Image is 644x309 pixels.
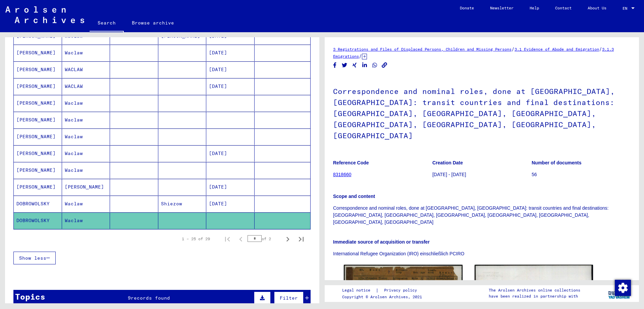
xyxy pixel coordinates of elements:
a: 3 Registrations and Files of Displaced Persons, Children and Missing Persons [333,47,512,52]
a: 8318660 [333,172,352,177]
p: Correspondence and nominal roles, done at [GEOGRAPHIC_DATA], [GEOGRAPHIC_DATA]: transit countries... [333,205,631,226]
mat-cell: [PERSON_NAME] [14,128,62,145]
p: International Refugee Organization (IRO) einschließlich PCIRO [333,250,631,257]
mat-cell: [PERSON_NAME] [14,78,62,95]
button: Share on Facebook [331,61,338,69]
mat-cell: Waclaw [62,162,110,178]
mat-cell: DOBROWOLSKY [14,196,62,212]
mat-cell: [DATE] [206,45,255,61]
span: / [359,53,362,59]
button: Share on Xing [351,61,358,69]
span: records found [131,295,170,301]
mat-cell: [PERSON_NAME] [14,162,62,178]
p: have been realized in partnership with [489,293,580,299]
mat-cell: Waclaw [62,95,110,111]
mat-cell: [PERSON_NAME] [14,145,62,162]
button: Next page [281,232,294,246]
mat-cell: Waclaw [62,196,110,212]
mat-cell: Waclaw [62,145,110,162]
span: EN [623,6,630,11]
mat-cell: [PERSON_NAME] [14,112,62,128]
p: Copyright © Arolsen Archives, 2021 [342,294,425,300]
p: 56 [532,171,631,178]
div: Topics [15,291,45,303]
mat-cell: Waclaw [62,128,110,145]
b: Number of documents [532,160,582,165]
span: Filter [280,295,298,301]
a: 3.1 Evidence of Abode and Emigration [515,47,599,52]
mat-cell: Waclaw [62,45,110,61]
button: Copy link [381,61,388,69]
mat-cell: [DATE] [206,196,255,212]
div: of 2 [248,236,281,242]
a: Browse archive [124,15,182,31]
span: / [599,46,602,52]
span: Show less [19,255,46,261]
span: 9 [128,295,131,301]
b: Scope and content [333,194,375,199]
img: yv_logo.png [607,285,632,302]
mat-cell: WACLAW [62,78,110,95]
img: Arolsen_neg.svg [5,6,84,23]
mat-cell: Shiezow [158,196,207,212]
mat-cell: [PERSON_NAME] [14,179,62,195]
mat-cell: [DATE] [206,61,255,78]
b: Reference Code [333,160,369,165]
button: Show less [13,252,56,264]
a: Legal notice [342,287,376,294]
mat-cell: [PERSON_NAME] [14,45,62,61]
button: First page [221,232,234,246]
mat-cell: Waclaw [62,212,110,229]
button: Share on WhatsApp [371,61,378,69]
mat-cell: [DATE] [206,145,255,162]
b: Immediate source of acquisition or transfer [333,239,430,245]
button: Share on LinkedIn [361,61,368,69]
button: Share on Twitter [341,61,348,69]
p: [DATE] - [DATE] [432,171,531,178]
a: Search [90,15,124,32]
mat-cell: [PERSON_NAME] [62,179,110,195]
h1: Correspondence and nominal roles, done at [GEOGRAPHIC_DATA], [GEOGRAPHIC_DATA]: transit countries... [333,76,631,150]
div: 1 – 25 of 29 [182,236,210,242]
button: Filter [274,292,304,304]
mat-cell: [DATE] [206,78,255,95]
mat-cell: [PERSON_NAME] [14,61,62,78]
a: Privacy policy [379,287,425,294]
mat-cell: DOBROWOLSKY [14,212,62,229]
span: / [512,46,515,52]
mat-cell: WACLAW [62,61,110,78]
mat-cell: Waclaw [62,112,110,128]
button: Previous page [234,232,248,246]
p: The Arolsen Archives online collections [489,287,580,293]
mat-cell: [PERSON_NAME] [14,95,62,111]
img: Change consent [615,280,631,296]
div: Change consent [614,279,631,296]
div: | [342,287,425,294]
mat-cell: [DATE] [206,179,255,195]
b: Creation Date [432,160,463,165]
button: Last page [294,232,308,246]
